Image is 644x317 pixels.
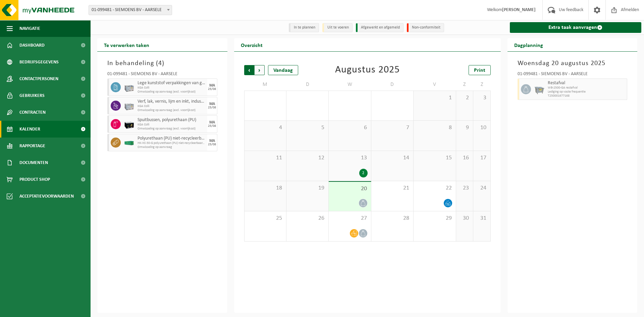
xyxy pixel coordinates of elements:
[473,78,490,91] td: Z
[89,5,172,15] span: 01-099481 - SIEMOENS BV - AARSELE
[19,87,45,104] span: Gebruikers
[332,154,367,162] span: 13
[19,171,50,188] span: Product Shop
[289,23,319,32] li: In te plannen
[332,215,367,222] span: 27
[359,169,368,177] div: 2
[138,90,206,94] span: Omwisseling op aanvraag (excl. voorrijkost)
[208,106,216,109] div: 25/08
[371,78,414,91] td: D
[477,184,487,192] span: 24
[124,101,134,111] img: PB-LB-0680-HPE-GY-11
[375,154,410,162] span: 14
[460,154,470,162] span: 16
[329,78,371,91] td: W
[417,124,452,131] span: 8
[286,78,329,91] td: D
[548,94,626,98] span: T250001677168
[456,78,473,91] td: Z
[19,188,74,205] span: Acceptatievoorwaarden
[107,72,217,78] div: 01-099481 - SIEMOENS BV - AARSELE
[248,215,283,222] span: 25
[208,143,216,146] div: 25/08
[375,124,410,131] span: 7
[209,102,215,106] div: MA
[89,5,172,15] span: 01-099481 - SIEMOENS BV - AARSELE
[124,119,134,129] img: PB-LB-0680-HPE-BK-11
[138,86,206,90] span: KGA Colli
[138,123,206,127] span: KGA Colli
[268,65,298,75] div: Vandaag
[518,58,628,68] h3: Woensdag 20 augustus 2025
[248,154,283,162] span: 11
[19,70,58,87] span: Contactpersonen
[19,138,45,154] span: Rapportage
[502,7,536,12] strong: [PERSON_NAME]
[19,20,40,37] span: Navigatie
[290,184,325,192] span: 19
[290,154,325,162] span: 12
[548,86,626,90] span: WB-2500-GA restafval
[244,78,286,91] td: M
[290,124,325,131] span: 5
[248,184,283,192] span: 18
[548,81,626,86] span: Restafval
[548,90,626,94] span: Lediging op vaste frequentie
[290,215,325,222] span: 26
[138,145,206,149] span: Omwisseling op aanvraag
[375,184,410,192] span: 21
[356,23,404,32] li: Afgewerkt en afgemeld
[234,38,269,51] h2: Overzicht
[417,94,452,102] span: 1
[138,141,206,145] span: HK-XC-30-G polyurethaan (PU) niet-recycleerbaar, vervuild
[209,120,215,124] div: MA
[335,65,400,75] div: Augustus 2025
[209,84,215,88] div: MA
[518,72,628,78] div: 01-099481 - SIEMOENS BV - AARSELE
[375,215,410,222] span: 28
[534,84,544,94] img: WB-2500-GAL-GY-01
[460,184,470,192] span: 23
[19,121,40,138] span: Kalender
[107,58,217,68] h3: In behandeling ( )
[19,54,59,70] span: Bedrijfsgegevens
[158,60,162,67] span: 4
[255,65,265,75] span: Volgende
[322,23,353,32] li: Uit te voeren
[477,215,487,222] span: 31
[209,139,215,143] div: MA
[19,37,45,54] span: Dashboard
[460,215,470,222] span: 30
[138,136,206,141] span: Polyurethaan (PU) niet-recycleerbaar, vervuild
[417,154,452,162] span: 15
[332,185,367,193] span: 20
[460,124,470,131] span: 9
[138,117,206,123] span: Spuitbussen, polyurethaan (PU)
[474,68,485,73] span: Print
[138,99,206,104] span: Verf, lak, vernis, lijm en inkt, industrieel in kleinverpakking
[208,88,216,91] div: 25/08
[510,22,642,33] a: Extra taak aanvragen
[138,127,206,131] span: Omwisseling op aanvraag (excl. voorrijkost)
[332,124,367,131] span: 6
[477,154,487,162] span: 17
[208,124,216,128] div: 25/08
[244,65,254,75] span: Vorige
[138,81,206,86] span: Lege kunststof verpakkingen van gevaarlijke stoffen
[507,38,550,51] h2: Dagplanning
[138,108,206,112] span: Omwisseling op aanvraag (excl. voorrijkost)
[414,78,456,91] td: V
[248,124,283,131] span: 4
[124,140,134,145] img: HK-XC-30-GN-00
[469,65,491,75] a: Print
[19,104,46,121] span: Contracten
[477,124,487,131] span: 10
[460,94,470,102] span: 2
[417,184,452,192] span: 22
[124,82,134,92] img: PB-LB-0680-HPE-GY-01
[477,94,487,102] span: 3
[417,215,452,222] span: 29
[138,104,206,108] span: KGA Colli
[97,38,156,51] h2: Te verwerken taken
[407,23,444,32] li: Non-conformiteit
